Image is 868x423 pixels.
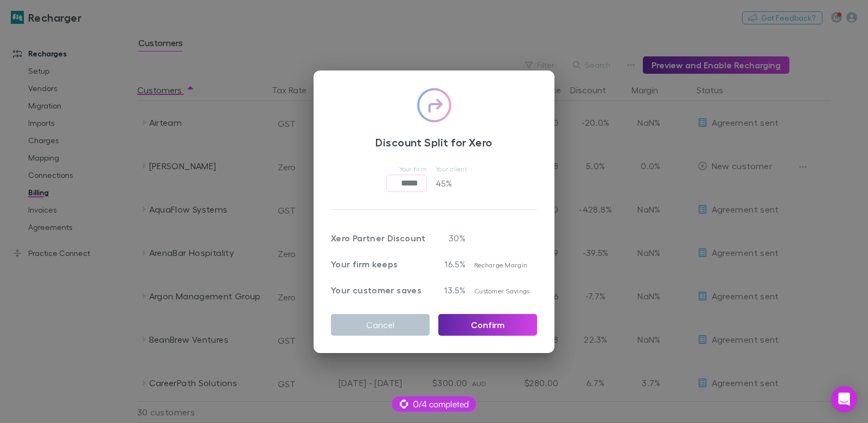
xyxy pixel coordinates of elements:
p: 16.5% [438,258,465,271]
button: Confirm [438,314,537,336]
p: Your customer saves [331,284,430,297]
span: Recharge Margin [474,261,527,269]
span: Customer Savings [474,287,529,295]
h3: Discount Split for Xero [331,136,537,149]
span: Your client [436,165,467,173]
p: 45 % [436,175,479,192]
img: checkmark [417,88,451,123]
p: 13.5% [438,284,465,297]
span: Your firm [399,165,427,173]
p: 30 % [438,232,465,245]
p: Xero Partner Discount [331,232,430,245]
p: Your firm keeps [331,258,430,271]
button: Cancel [331,314,430,336]
div: Open Intercom Messenger [831,386,857,412]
